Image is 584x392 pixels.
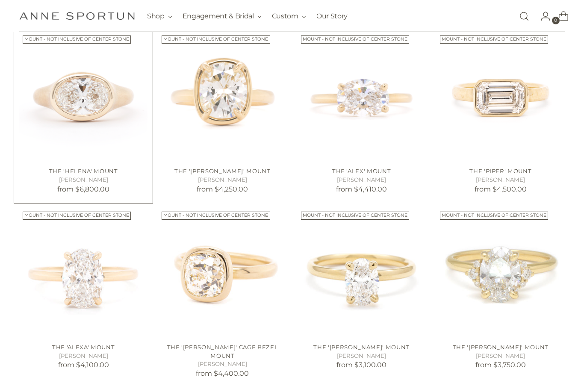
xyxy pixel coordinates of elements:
a: The '[PERSON_NAME]' Cage Bezel Mount [167,344,278,359]
h5: [PERSON_NAME] [158,360,286,368]
p: from $4,250.00 [158,184,286,195]
a: The 'Alex' Mount [298,32,426,160]
h5: [PERSON_NAME] [19,176,147,184]
p: from $3,750.00 [437,360,565,370]
p: from $6,800.00 [19,184,147,195]
a: The 'Alex' Mount [332,168,391,174]
h5: [PERSON_NAME] [437,176,565,184]
h5: [PERSON_NAME] [437,352,565,360]
a: The 'Haley' Mount [158,32,286,160]
h5: [PERSON_NAME] [158,176,286,184]
p: from $3,100.00 [298,360,426,370]
a: The 'Kathleen' Mount [437,208,565,336]
a: Go to the account page [534,8,551,25]
button: Shop [147,7,172,26]
p: from $4,100.00 [19,360,147,370]
a: Anne Sportun Fine Jewellery [19,12,135,20]
p: from $4,400.00 [158,368,286,379]
button: Engagement & Bridal [183,7,262,26]
a: The 'Annie' Mount [298,208,426,336]
h5: [PERSON_NAME] [19,352,147,360]
a: The '[PERSON_NAME]' Mount [313,344,409,351]
p: from $4,500.00 [437,184,565,195]
a: The 'Piper' Mount [469,168,531,174]
button: Custom [272,7,306,26]
a: The '[PERSON_NAME]' Mount [174,168,270,174]
h5: [PERSON_NAME] [298,176,426,184]
a: The 'Anne' Cage Bezel Mount [158,208,286,336]
a: Open search modal [516,8,533,25]
a: Open cart modal [552,8,569,25]
span: 0 [552,17,560,24]
p: from $4,410.00 [298,184,426,195]
a: The '[PERSON_NAME]' Mount [453,344,549,351]
a: The 'Helena' Mount [19,32,147,160]
a: The 'Helena' Mount [49,168,118,174]
a: The 'Piper' Mount [437,32,565,160]
a: The 'Alexa' Mount [52,344,115,351]
a: Our Story [316,7,348,26]
a: The 'Alexa' Mount [19,208,147,336]
h5: [PERSON_NAME] [298,352,426,360]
